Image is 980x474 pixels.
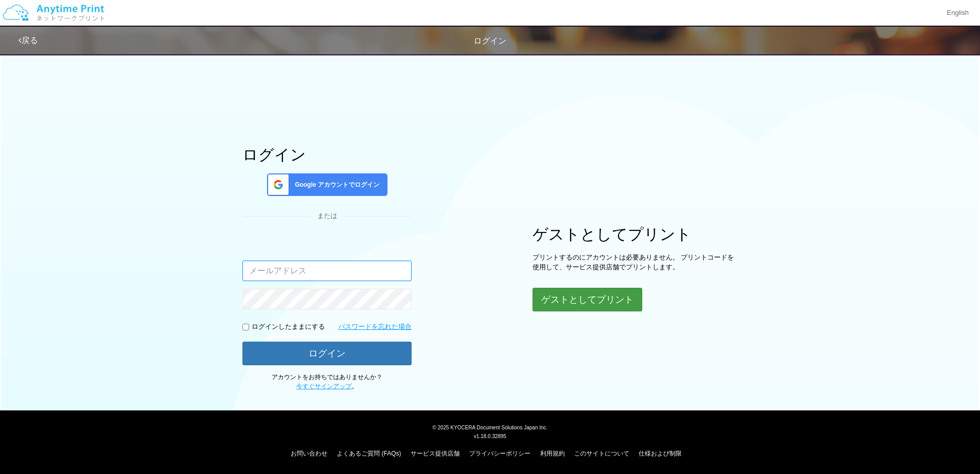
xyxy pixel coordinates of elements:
[533,288,642,311] button: ゲストとしてプリント
[433,424,548,430] span: © 2025 KYOCERA Document Solutions Japan Inc.
[474,36,506,45] span: ログイン
[639,450,682,457] a: 仕様および制限
[18,36,38,45] a: 戻る
[242,373,412,390] p: アカウントをお持ちではありませんか？
[242,146,412,163] h1: ログイン
[574,450,629,457] a: このサイトについて
[474,433,506,439] span: v1.18.0.32895
[533,253,738,272] p: プリントするのにアカウントは必要ありません。 プリントコードを使用して、サービス提供店舗でプリントします。
[296,383,358,390] span: 。
[540,450,565,457] a: 利用規約
[533,226,738,243] h1: ゲストとしてプリント
[469,450,530,457] a: プライバシーポリシー
[242,342,412,365] button: ログイン
[291,450,328,457] a: お問い合わせ
[252,322,325,332] p: ログインしたままにする
[242,211,412,221] div: または
[337,450,401,457] a: よくあるご質問 (FAQs)
[411,450,460,457] a: サービス提供店舗
[296,383,352,390] a: 今すぐサインアップ
[338,322,412,332] a: パスワードを忘れた場合
[242,261,412,281] input: メールアドレス
[291,181,379,189] span: Google アカウントでログイン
